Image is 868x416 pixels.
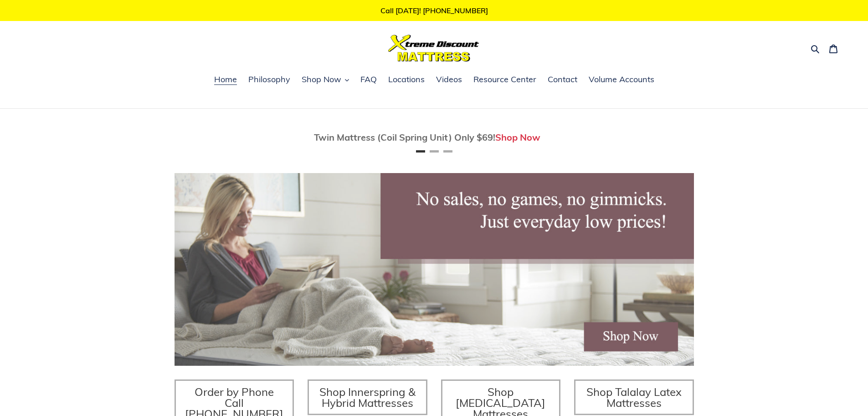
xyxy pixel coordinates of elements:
a: Locations [384,73,429,87]
span: Locations [388,74,425,85]
span: Resource Center [473,74,536,85]
button: Page 3 [443,150,452,153]
img: Xtreme Discount Mattress [388,35,479,62]
button: Page 1 [416,150,425,153]
a: Videos [431,73,467,87]
a: Shop Innerspring & Hybrid Mattresses [308,379,427,415]
a: Shop Talalay Latex Mattresses [574,379,694,415]
span: Videos [436,74,462,85]
img: herobannermay2022-1652879215306_1200x.jpg [175,173,694,366]
button: Page 2 [430,150,439,153]
a: Volume Accounts [584,73,659,87]
button: Shop Now [297,73,354,87]
a: Philosophy [244,73,295,87]
span: Twin Mattress (Coil Spring Unit) Only $69! [314,132,495,143]
a: FAQ [356,73,381,87]
span: Shop Now [302,74,341,85]
a: Resource Center [469,73,541,87]
span: Philosophy [248,74,290,85]
span: Shop Talalay Latex Mattresses [586,385,682,410]
a: Shop Now [495,132,540,143]
a: Contact [543,73,582,87]
span: Contact [548,74,577,85]
span: FAQ [360,74,377,85]
a: Home [210,73,241,87]
span: Home [214,74,237,85]
span: Shop Innerspring & Hybrid Mattresses [319,385,416,410]
span: Volume Accounts [589,74,654,85]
